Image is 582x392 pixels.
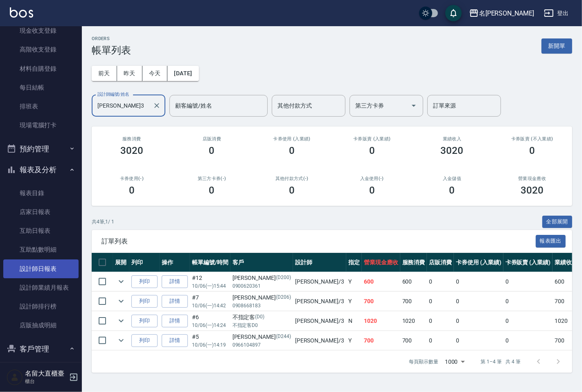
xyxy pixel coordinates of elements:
[142,66,168,81] button: 今天
[190,272,230,291] td: #12
[3,40,79,59] a: 高階收支登錄
[3,203,79,221] a: 店家日報表
[542,216,573,228] button: 全部展開
[232,282,291,290] p: 0900620361
[369,145,375,156] h3: 0
[346,292,362,311] td: Y
[262,136,322,142] h2: 卡券使用 (入業績)
[25,369,67,378] h5: 名留大直櫃臺
[454,331,503,350] td: 0
[232,293,291,302] div: [PERSON_NAME]
[232,302,291,309] p: 0908668183
[541,42,572,50] a: 新開單
[3,316,79,335] a: 店販抽成明細
[502,176,562,181] h2: 營業現金應收
[190,331,230,350] td: #5
[369,185,375,196] h3: 0
[182,176,242,181] h2: 第三方卡券(-)
[441,145,464,156] h3: 3020
[115,334,127,347] button: expand row
[115,295,127,307] button: expand row
[115,275,127,288] button: expand row
[293,272,346,291] td: [PERSON_NAME] /3
[3,78,79,97] a: 每日結帳
[232,333,291,341] div: [PERSON_NAME]
[3,59,79,78] a: 材料自購登錄
[3,97,79,116] a: 排班表
[162,334,188,347] a: 詳情
[162,315,188,327] a: 詳情
[232,313,291,322] div: 不指定客
[131,315,158,327] button: 列印
[182,136,242,142] h2: 店販消費
[502,136,562,142] h2: 卡券販賣 (不入業績)
[7,369,23,385] img: Person
[289,185,295,196] h3: 0
[276,293,291,302] p: (D206)
[92,66,117,81] button: 前天
[362,253,400,272] th: 營業現金應收
[230,253,293,272] th: 客戶
[276,274,291,282] p: (D200)
[102,136,162,142] h3: 服務消費
[293,331,346,350] td: [PERSON_NAME] /3
[503,331,553,350] td: 0
[521,185,544,196] h3: 3020
[422,136,483,142] h2: 業績收入
[209,145,215,156] h3: 0
[293,292,346,311] td: [PERSON_NAME] /3
[92,36,131,41] h2: ORDERS
[400,292,427,311] td: 700
[131,275,158,288] button: 列印
[362,272,400,291] td: 600
[454,253,503,272] th: 卡券使用 (入業績)
[162,275,188,288] a: 詳情
[466,5,537,22] button: 名[PERSON_NAME]
[427,253,454,272] th: 店販消費
[289,145,295,156] h3: 0
[113,253,129,272] th: 展開
[346,253,362,272] th: 指定
[400,272,427,291] td: 600
[92,218,114,225] p: 共 4 筆, 1 / 1
[536,237,566,245] a: 報表匯出
[115,315,127,327] button: expand row
[427,272,454,291] td: 0
[3,21,79,40] a: 現金收支登錄
[362,292,400,311] td: 700
[536,235,566,248] button: 報表匯出
[454,272,503,291] td: 0
[192,282,228,290] p: 10/06 (一) 15:44
[342,176,402,181] h2: 入金使用(-)
[362,331,400,350] td: 700
[362,311,400,331] td: 1020
[192,341,228,349] p: 10/06 (一) 14:19
[293,253,346,272] th: 設計師
[25,378,67,385] p: 櫃台
[97,91,129,97] label: 設計師編號/姓名
[209,185,215,196] h3: 0
[454,292,503,311] td: 0
[503,311,553,331] td: 0
[541,6,572,21] button: 登出
[190,253,230,272] th: 帳單編號/時間
[232,274,291,282] div: [PERSON_NAME]
[400,331,427,350] td: 700
[553,292,580,311] td: 700
[342,136,402,142] h2: 卡券販賣 (入業績)
[3,240,79,259] a: 互助點數明細
[192,302,228,309] p: 10/06 (一) 14:42
[3,259,79,278] a: 設計師日報表
[3,221,79,240] a: 互助日報表
[255,313,264,322] p: (D0)
[162,295,188,308] a: 詳情
[442,351,468,373] div: 1000
[276,333,291,341] p: (D244)
[503,272,553,291] td: 0
[262,176,322,181] h2: 其他付款方式(-)
[102,176,162,181] h2: 卡券使用(-)
[117,66,142,81] button: 昨天
[553,272,580,291] td: 600
[427,292,454,311] td: 0
[503,253,553,272] th: 卡券販賣 (入業績)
